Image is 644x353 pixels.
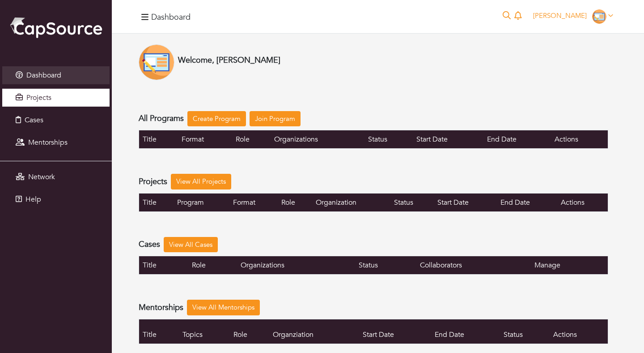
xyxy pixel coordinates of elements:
[355,256,416,275] th: Status
[2,89,110,107] a: Projects
[483,130,551,149] th: End Date
[139,240,160,250] h4: Cases
[551,130,608,149] th: Actions
[139,303,183,313] h4: Mentorships
[2,111,110,129] a: Cases
[232,130,271,149] th: Role
[531,256,608,275] th: Manage
[416,256,530,275] th: Collaborators
[390,193,434,211] th: Status
[25,194,41,204] span: Help
[188,256,237,275] th: Role
[2,66,110,84] a: Dashboard
[497,193,557,211] th: End Date
[271,130,364,149] th: Organizations
[139,319,179,344] th: Title
[171,174,231,189] a: View All Projects
[187,300,260,315] a: View All Mentorships
[529,11,617,20] a: [PERSON_NAME]
[312,193,390,211] th: Organization
[178,56,280,65] h4: Welcome, [PERSON_NAME]
[164,237,218,253] a: View All Cases
[151,13,191,22] h4: Dashboard
[359,319,431,344] th: Start Date
[139,177,167,187] h4: Projects
[278,193,312,211] th: Role
[139,256,188,275] th: Title
[2,190,110,208] a: Help
[26,93,51,103] span: Projects
[550,319,608,344] th: Actions
[174,193,229,211] th: Program
[139,44,174,80] img: Educator-Icon-31d5a1e457ca3f5474c6b92ab10a5d5101c9f8fbafba7b88091835f1a8db102f.png
[250,111,301,127] a: Join Program
[179,319,230,344] th: Topics
[28,172,55,182] span: Network
[237,256,356,275] th: Organizations
[25,115,43,125] span: Cases
[26,70,61,80] span: Dashboard
[364,130,413,149] th: Status
[413,130,483,149] th: Start Date
[229,193,278,211] th: Format
[178,130,232,149] th: Format
[139,130,178,149] th: Title
[269,319,359,344] th: Organziation
[500,319,550,344] th: Status
[533,11,587,20] span: [PERSON_NAME]
[431,319,500,344] th: End Date
[434,193,497,211] th: Start Date
[592,9,606,24] img: Educator-Icon-31d5a1e457ca3f5474c6b92ab10a5d5101c9f8fbafba7b88091835f1a8db102f.png
[28,138,68,147] span: Mentorships
[139,114,184,124] h4: All Programs
[557,193,608,211] th: Actions
[187,111,246,127] a: Create Program
[2,133,110,151] a: Mentorships
[2,168,110,186] a: Network
[9,16,103,39] img: cap_logo.png
[139,193,174,211] th: Title
[230,319,269,344] th: Role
